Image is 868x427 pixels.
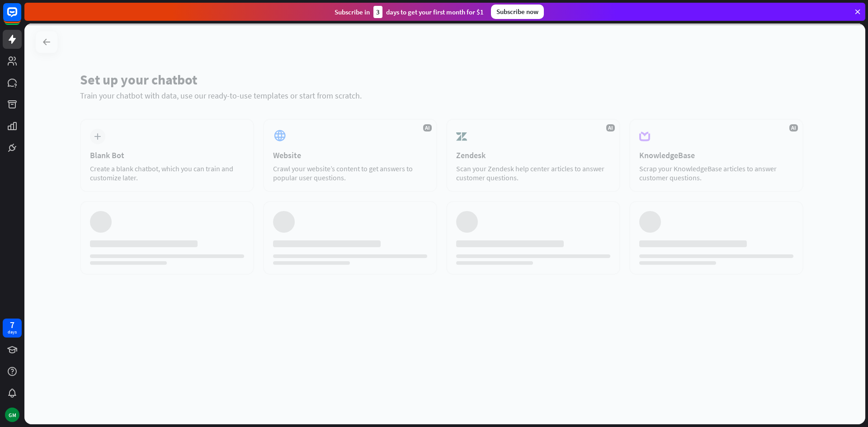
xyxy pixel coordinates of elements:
[335,6,484,18] div: Subscribe in days to get your first month for $1
[5,408,19,422] div: GM
[3,319,22,338] a: 7 days
[8,329,17,335] div: days
[491,5,544,19] div: Subscribe now
[373,6,382,18] div: 3
[10,321,14,329] div: 7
